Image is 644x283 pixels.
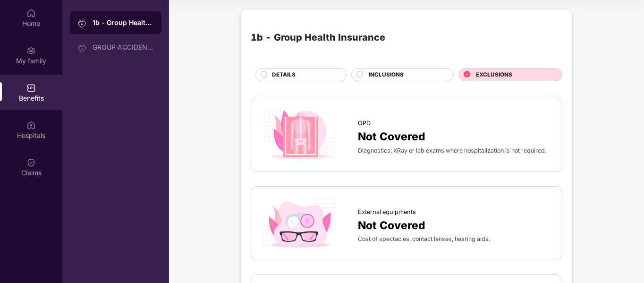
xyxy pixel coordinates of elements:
span: Cost of spectacles, contact lenses, hearing aids. [358,235,490,242]
span: Diagnostics, XRay or lab exams where hospitalization is not required. [358,147,546,154]
div: GROUP ACCIDENTAL INSURANCE [93,43,154,51]
div: 1b - Group Health Insurance [93,18,154,27]
span: Not Covered [358,217,425,234]
img: svg+xml;base64,PHN2ZyB3aWR0aD0iMjAiIGhlaWdodD0iMjAiIHZpZXdCb3g9IjAgMCAyMCAyMCIgZmlsbD0ibm9uZSIgeG... [26,46,36,55]
span: OPD [358,119,371,128]
img: icon [261,108,339,162]
img: svg+xml;base64,PHN2ZyBpZD0iSG9tZSIgeG1sbnM9Imh0dHA6Ly93d3cudzMub3JnLzIwMDAvc3ZnIiB3aWR0aD0iMjAiIG... [26,9,36,18]
img: svg+xml;base64,PHN2ZyBpZD0iSG9zcGl0YWxzIiB4bWxucz0iaHR0cDovL3d3dy53My5vcmcvMjAwMC9zdmciIHdpZHRoPS... [26,120,36,130]
img: svg+xml;base64,PHN2ZyB3aWR0aD0iMjAiIGhlaWdodD0iMjAiIHZpZXdCb3g9IjAgMCAyMCAyMCIgZmlsbD0ibm9uZSIgeG... [77,18,87,28]
img: svg+xml;base64,PHN2ZyBpZD0iQ2xhaW0iIHhtbG5zPSJodHRwOi8vd3d3LnczLm9yZy8yMDAwL3N2ZyIgd2lkdGg9IjIwIi... [26,158,36,167]
span: Not Covered [358,128,425,145]
span: External equipments [358,207,416,217]
span: DETAILS [272,70,296,79]
img: svg+xml;base64,PHN2ZyB3aWR0aD0iMjAiIGhlaWdodD0iMjAiIHZpZXdCb3g9IjAgMCAyMCAyMCIgZmlsbD0ibm9uZSIgeG... [77,43,87,52]
img: icon [261,196,339,250]
span: EXCLUSIONS [476,70,512,79]
div: 1b - Group Health Insurance [251,30,385,45]
span: INCLUSIONS [369,70,404,79]
img: svg+xml;base64,PHN2ZyBpZD0iQmVuZWZpdHMiIHhtbG5zPSJodHRwOi8vd3d3LnczLm9yZy8yMDAwL3N2ZyIgd2lkdGg9Ij... [26,83,36,93]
